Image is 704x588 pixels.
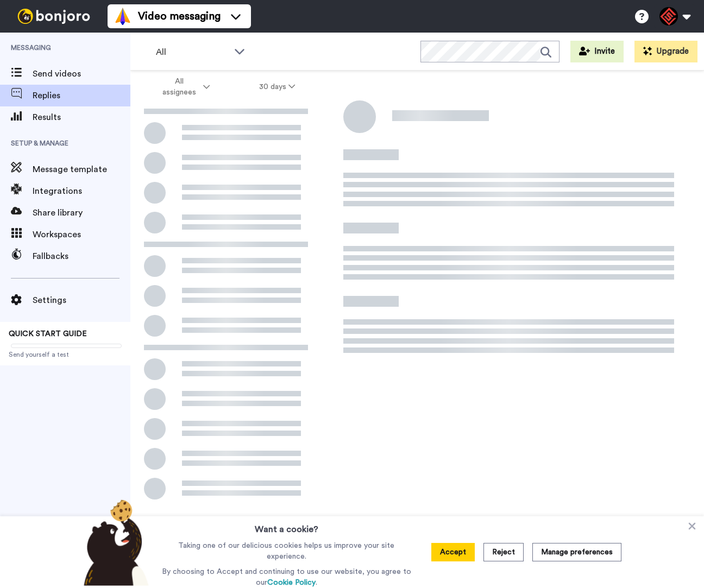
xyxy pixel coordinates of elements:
img: vm-color.svg [114,8,131,25]
span: Fallbacks [33,250,130,263]
span: Send yourself a test [9,350,122,359]
button: Reject [483,543,524,561]
p: Taking one of our delicious cookies helps us improve your site experience. [159,540,414,562]
img: bear-with-cookie.png [74,499,154,586]
span: Message template [33,163,130,176]
img: bj-logo-header-white.svg [13,9,95,24]
button: Manage preferences [532,543,621,561]
span: All assignees [157,76,201,98]
span: Send videos [33,67,130,80]
button: Upgrade [634,41,697,62]
span: All [156,46,229,59]
p: By choosing to Accept and continuing to use our website, you agree to our . [159,566,414,588]
span: Video messaging [138,9,221,24]
button: All assignees [133,72,235,102]
span: QUICK START GUIDE [9,330,87,338]
span: Settings [33,294,130,307]
button: 30 days [235,77,320,97]
span: Replies [33,89,130,102]
button: Invite [570,41,624,62]
span: Results [33,111,130,124]
h3: Want a cookie? [255,516,318,536]
span: Share library [33,206,130,219]
button: Accept [431,543,475,561]
span: Workspaces [33,228,130,241]
span: Integrations [33,185,130,198]
a: Cookie Policy [267,579,316,586]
